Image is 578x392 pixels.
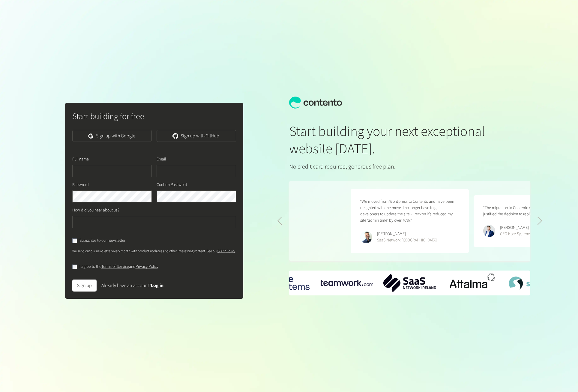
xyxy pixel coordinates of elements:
label: Subscribe to our newsletter [79,238,125,244]
div: SaaS Network [GEOGRAPHIC_DATA] [377,237,437,244]
a: Privacy Policy [136,264,158,270]
img: teamwork-logo.png [320,280,373,286]
img: Attaima-Logo.png [446,271,499,295]
label: Password [72,182,89,188]
div: CEO Kore Systems [500,231,531,237]
label: Email [157,156,166,163]
img: Phillip Maucher [360,231,372,243]
a: Log in [151,282,163,289]
div: [PERSON_NAME] [500,225,531,231]
button: Sign up [72,280,97,292]
img: SkillsVista-Logo.png [509,277,562,289]
label: I agree to the and [79,264,158,270]
div: Previous slide [277,217,282,225]
p: We send out our newsletter every month with product updates and other interesting content. See our . [72,249,236,254]
figure: 4 / 5 [351,189,469,253]
h2: Start building for free [72,110,236,123]
div: 3 / 6 [446,271,499,295]
a: Sign up with GitHub [157,130,236,142]
div: [PERSON_NAME] [377,231,437,237]
label: Confirm Password [157,182,187,188]
div: Already have an account? [101,282,163,289]
div: 1 / 6 [320,280,373,286]
img: SaaS-Network-Ireland-logo.png [383,274,436,292]
a: Sign up with Google [72,130,152,142]
label: How did you hear about us? [72,207,119,214]
div: 2 / 6 [383,274,436,292]
label: Full name [72,156,89,163]
a: GDPR Policy [217,249,235,254]
h1: Start building your next exceptional website [DATE]. [289,123,491,157]
p: “We moved from Wordpress to Contento and have been delighted with the move. I no longer have to g... [360,199,459,224]
p: No credit card required, generous free plan. [289,162,491,171]
img: Ryan Crowley [483,225,495,237]
a: Terms of Service [101,264,129,270]
div: 4 / 6 [509,277,562,289]
div: Next slide [537,217,542,225]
